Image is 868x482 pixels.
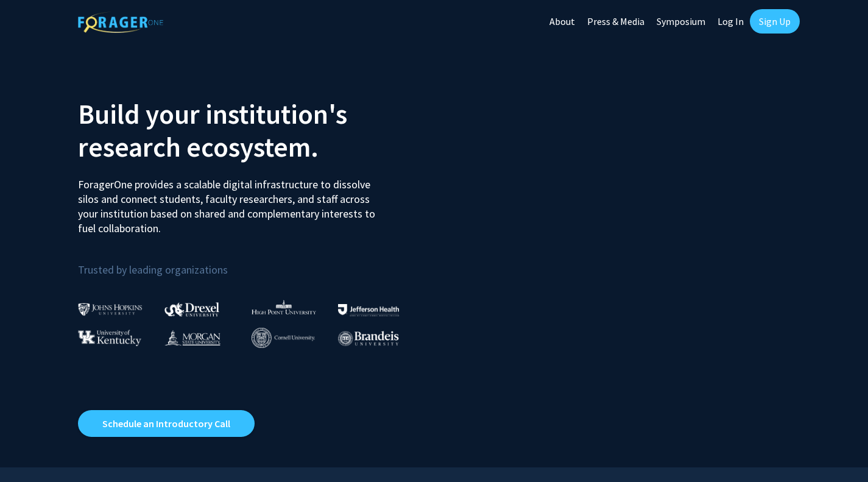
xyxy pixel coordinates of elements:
img: Drexel University [164,302,219,316]
img: ForagerOne Logo [78,12,163,33]
p: Trusted by leading organizations [78,246,425,279]
img: Thomas Jefferson University [338,304,399,316]
img: Morgan State University [164,330,221,346]
img: Brandeis University [338,331,399,346]
h2: Build your institution's research ecosystem. [78,97,425,163]
a: Opens in a new tab [78,410,255,437]
p: ForagerOne provides a scalable digital infrastructure to dissolve silos and connect students, fac... [78,168,384,236]
img: University of Kentucky [78,330,141,346]
img: Johns Hopkins University [78,303,143,316]
img: High Point University [252,300,316,314]
img: Cornell University [252,328,315,348]
a: Sign Up [750,9,800,34]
